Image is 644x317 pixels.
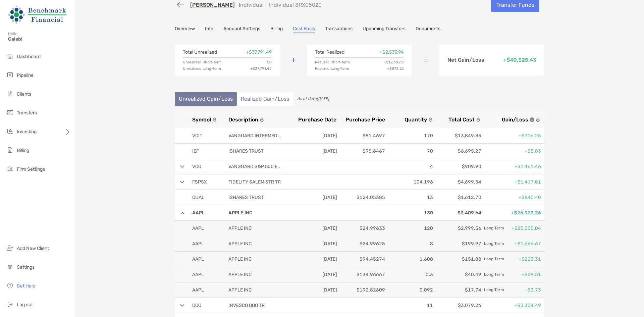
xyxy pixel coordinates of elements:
span: Dashboard [17,54,41,59]
a: Documents [416,26,440,33]
button: Total Cost [436,116,481,123]
span: Caleb! [8,36,71,42]
p: $40.49 [436,270,481,279]
p: 0.092 [388,286,433,294]
span: Settings [17,264,35,270]
p: Total Unrealized [183,50,217,55]
img: dashboard icon [6,52,14,60]
button: Symbol [192,116,226,123]
p: + $37,791.49 [246,50,272,55]
p: APPLE INC [228,270,282,279]
img: pipeline icon [6,71,14,79]
button: Quantity [388,116,433,123]
img: firm-settings icon [6,165,14,173]
p: Unrealized Short-term [183,60,222,64]
p: +$840.40 [484,193,541,202]
p: QUAL [192,193,219,202]
a: Overview [175,26,195,33]
p: AAPL [192,255,226,263]
p: Individual - Individual 8RX05020 [239,2,322,8]
p: AAPL [192,209,219,217]
p: +$26,923.26 [484,209,541,217]
p: $2,999.56 [436,224,481,232]
p: AAPL [192,286,226,294]
p: IEF [192,147,219,155]
button: Purchase Date [291,116,336,123]
span: As of date [DATE] [297,96,329,101]
span: Investing [17,129,37,135]
span: Gain/Loss [502,116,528,123]
p: +$1,417.81 [484,178,541,186]
p: $6,695.27 [436,147,481,155]
span: Symbol [192,116,211,123]
a: Upcoming Transfers [363,26,406,33]
p: [DATE] [292,286,337,294]
span: Billing [17,148,29,153]
p: $151.88 [436,255,481,263]
button: Description [228,116,289,123]
p: FSPSX [192,178,219,186]
p: APPLE INC [228,209,282,217]
p: [DATE] [292,193,337,202]
p: $24.99633 [340,224,385,232]
p: QQQ [192,301,219,310]
span: Get Help [17,283,35,289]
p: $3,409.64 [436,209,481,217]
span: Long Term [484,270,504,279]
p: +$25,000.04 [484,224,541,232]
img: settings icon [6,263,14,271]
p: APPLE INC [228,286,282,294]
p: +$1,461.46 [484,162,541,171]
p: 4 [388,162,433,171]
img: clients icon [6,90,14,98]
a: [PERSON_NAME] [190,2,235,8]
a: Account Settings [223,26,260,33]
span: Firm Settings [17,166,45,172]
img: logout icon [6,300,14,308]
p: $13,849.85 [436,131,481,140]
p: INVESCO QQQ TR [228,301,282,310]
p: VANGUARD INTERMEDIATE TERM [228,131,282,140]
p: ISHARES TRUST [228,193,282,202]
img: add_new_client icon [6,244,14,252]
img: arrow open row [180,165,184,168]
button: Gain/Lossicon info [483,116,540,123]
p: 11 [388,301,433,310]
p: + $37,791.49 [250,67,272,70]
p: Net Gain/Loss [447,57,484,63]
p: ISHARES TRUST [228,147,282,155]
p: [DATE] [292,270,337,279]
img: investing icon [6,127,14,135]
img: get-help icon [6,281,14,289]
img: sort [536,117,540,122]
p: $17.74 [436,286,481,294]
p: $24.99625 [340,240,385,248]
a: Transactions [325,26,353,33]
p: +$1,666.67 [484,240,541,248]
span: Long Term [484,240,504,248]
p: Total Realized [315,50,344,55]
span: Quantity [405,116,427,123]
p: $4,699.54 [436,178,481,186]
p: 104.196 [388,178,433,186]
p: [DATE] [292,255,337,263]
p: VOO [192,162,219,171]
p: 1.608 [388,255,433,263]
button: Purchase Price [339,116,385,123]
p: 70 [388,147,433,155]
span: Purchase Price [345,116,385,123]
p: $124.05385 [340,193,385,202]
p: $192.82609 [340,286,385,294]
p: 0.3 [388,270,433,279]
p: $94.45274 [340,255,385,263]
img: sort [260,117,264,122]
p: +$3.73 [484,286,541,294]
p: [DATE] [292,131,337,140]
p: +$223.31 [484,255,541,263]
a: Info [205,26,213,33]
img: sort [212,117,217,122]
p: 170 [388,131,433,140]
li: Unrealized Gain/Loss [175,92,237,106]
p: VCIT [192,131,219,140]
span: Log out [17,302,33,308]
